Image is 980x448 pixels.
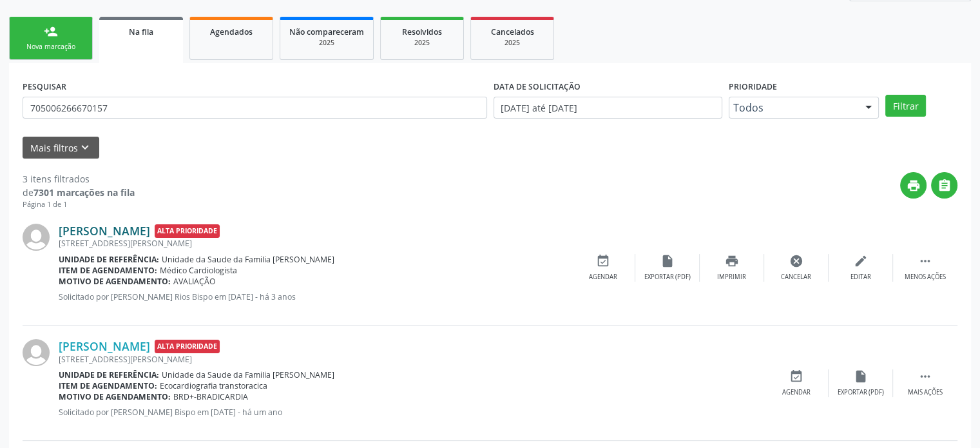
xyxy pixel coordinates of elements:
div: Cancelar [781,273,811,282]
button: Mais filtroskeyboard_arrow_down [23,137,99,159]
div: de [23,186,135,199]
b: Unidade de referência: [59,254,159,265]
button: Filtrar [885,95,926,117]
i:  [918,254,932,268]
span: Na fila [129,26,153,37]
div: Exportar (PDF) [644,273,691,282]
b: Item de agendamento: [59,380,157,391]
div: [STREET_ADDRESS][PERSON_NAME] [59,238,571,249]
i: cancel [789,254,803,268]
b: Motivo de agendamento: [59,391,171,402]
label: DATA DE SOLICITAÇÃO [494,77,581,97]
span: Não compareceram [289,26,364,37]
div: person_add [44,24,58,39]
div: Agendar [782,388,811,397]
div: 2025 [289,38,364,48]
div: Nova marcação [19,42,83,52]
img: img [23,224,50,251]
p: Solicitado por [PERSON_NAME] Bispo em [DATE] - há um ano [59,407,764,418]
div: Mais ações [908,388,943,397]
div: Menos ações [905,273,946,282]
div: Editar [850,273,871,282]
p: Solicitado por [PERSON_NAME] Rios Bispo em [DATE] - há 3 anos [59,291,571,302]
span: AVALIAÇÃO [173,276,216,287]
span: Unidade da Saude da Familia [PERSON_NAME] [162,369,334,380]
span: Todos [733,101,853,114]
i:  [918,369,932,384]
b: Item de agendamento: [59,265,157,276]
div: Exportar (PDF) [838,388,884,397]
button: print [900,172,927,199]
input: Nome, CNS [23,97,487,119]
span: Ecocardiografia transtoracica [160,380,267,391]
i: print [907,179,921,193]
span: Agendados [210,26,253,37]
label: Prioridade [729,77,777,97]
label: PESQUISAR [23,77,66,97]
i: insert_drive_file [854,369,868,384]
i: keyboard_arrow_down [78,141,92,155]
i: event_available [789,369,803,384]
input: Selecione um intervalo [494,97,722,119]
span: Resolvidos [402,26,442,37]
a: [PERSON_NAME] [59,339,150,353]
span: BRD+-BRADICARDIA [173,391,248,402]
div: 2025 [390,38,454,48]
span: Alta Prioridade [155,224,220,238]
img: img [23,339,50,366]
a: [PERSON_NAME] [59,224,150,238]
div: 2025 [480,38,544,48]
i: insert_drive_file [660,254,675,268]
div: Página 1 de 1 [23,199,135,210]
button:  [931,172,957,199]
i:  [937,179,952,193]
b: Motivo de agendamento: [59,276,171,287]
span: Alta Prioridade [155,340,220,353]
div: Agendar [589,273,617,282]
i: edit [854,254,868,268]
i: event_available [596,254,610,268]
div: 3 itens filtrados [23,172,135,186]
strong: 7301 marcações na fila [34,186,135,199]
b: Unidade de referência: [59,369,159,380]
div: [STREET_ADDRESS][PERSON_NAME] [59,354,764,365]
div: Imprimir [717,273,746,282]
i: print [725,254,739,268]
span: Cancelados [491,26,534,37]
span: Médico Cardiologista [160,265,237,276]
span: Unidade da Saude da Familia [PERSON_NAME] [162,254,334,265]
